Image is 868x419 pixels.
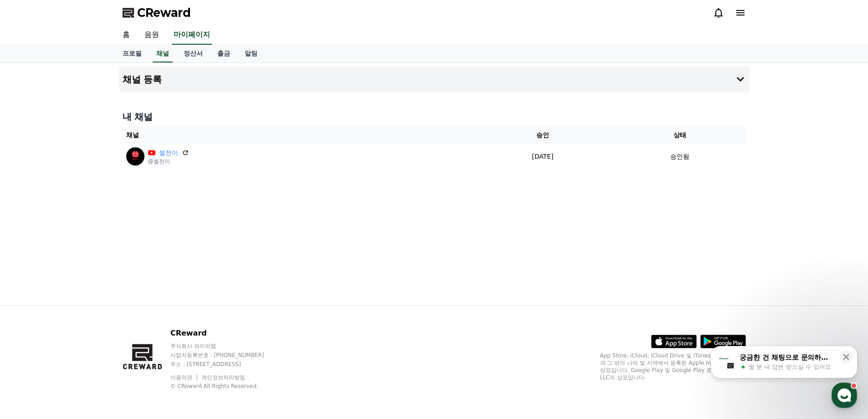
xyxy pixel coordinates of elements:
[670,152,689,161] p: 승인됨
[123,110,746,123] h4: 내 채널
[153,45,173,62] a: 채널
[614,127,745,144] th: 상태
[137,5,191,20] span: CReward
[123,5,191,20] a: CReward
[115,45,149,62] a: 프로필
[137,26,166,45] a: 음원
[123,74,162,84] h4: 채널 등록
[210,45,237,62] a: 출금
[237,45,265,62] a: 알림
[148,158,189,165] p: @썰전이
[176,45,210,62] a: 정산서
[170,361,282,368] p: 주소 : [STREET_ADDRESS]
[170,328,282,339] p: CReward
[170,383,282,390] p: © CReward All Rights Reserved.
[471,127,615,144] th: 승인
[159,148,178,158] a: 썰전이
[170,352,282,359] p: 사업자등록번호 : [PHONE_NUMBER]
[475,152,611,161] p: [DATE]
[170,342,282,350] p: 주식회사 와이피랩
[119,67,750,92] button: 채널 등록
[115,26,137,45] a: 홈
[123,127,471,144] th: 채널
[600,352,746,381] p: App Store, iCloud, iCloud Drive 및 iTunes Store는 미국과 그 밖의 나라 및 지역에서 등록된 Apple Inc.의 서비스 상표입니다. Goo...
[170,374,199,381] a: 이용약관
[126,147,144,166] img: 썰전이
[201,374,245,381] a: 개인정보처리방침
[172,26,212,45] a: 마이페이지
